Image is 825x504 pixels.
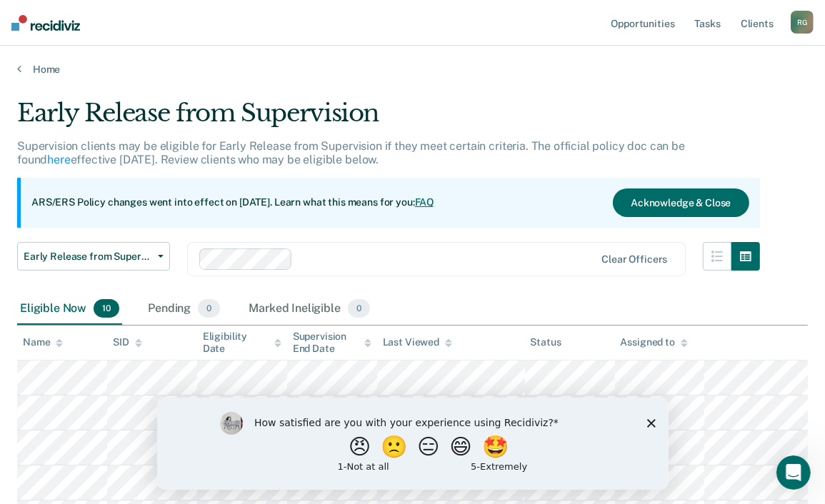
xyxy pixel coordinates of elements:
div: Clear officers [601,253,667,266]
button: Early Release from Supervision [17,242,170,271]
a: FAQ [415,196,435,208]
p: Supervision clients may be eligible for Early Release from Supervision if they meet certain crite... [17,139,685,166]
div: Early Release from Supervision [17,99,760,139]
span: 0 [198,299,220,318]
div: Pending0 [145,293,223,325]
iframe: Survey by Kim from Recidiviz [157,398,669,490]
a: here [47,153,70,166]
span: 0 [348,299,370,318]
div: Last Viewed [383,336,452,348]
a: Home [17,63,808,76]
span: Early Release from Supervision [24,251,152,263]
img: Recidiviz [11,15,80,31]
div: Assigned to [621,336,688,348]
div: Name [23,336,63,348]
span: 10 [94,299,119,318]
div: Eligible Now10 [17,293,122,325]
div: Marked Ineligible0 [246,293,373,325]
p: ARS/ERS Policy changes went into effect on [DATE]. Learn what this means for you: [31,196,434,210]
div: Supervision End Date [293,331,371,355]
iframe: Intercom live chat [776,455,811,490]
div: Status [531,336,561,348]
button: Acknowledge & Close [613,188,749,217]
div: R G [791,11,814,34]
div: Eligibility Date [203,331,281,355]
button: RG [791,11,814,34]
div: SID [113,336,142,348]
